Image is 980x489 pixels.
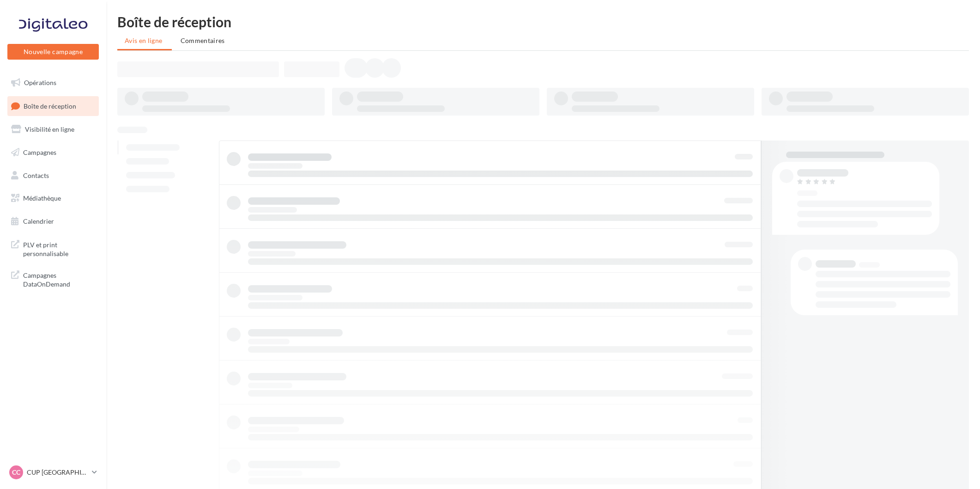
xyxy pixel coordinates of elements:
[7,464,99,481] a: CC CUP [GEOGRAPHIC_DATA]
[23,194,61,202] span: Médiathèque
[23,148,56,156] span: Campagnes
[24,102,76,110] span: Boîte de réception
[6,212,101,231] a: Calendrier
[24,79,56,86] span: Opérations
[23,238,95,258] span: PLV et print personnalisable
[6,265,101,293] a: Campagnes DataOnDemand
[27,468,88,477] p: CUP [GEOGRAPHIC_DATA]
[6,166,101,185] a: Contacts
[7,44,99,60] button: Nouvelle campagne
[23,269,95,289] span: Campagnes DataOnDemand
[6,73,101,92] a: Opérations
[12,468,20,477] span: CC
[23,171,49,179] span: Contacts
[6,120,101,139] a: Visibilité en ligne
[6,143,101,162] a: Campagnes
[6,96,101,116] a: Boîte de réception
[6,235,101,262] a: PLV et print personnalisable
[23,217,54,225] span: Calendrier
[25,125,74,133] span: Visibilité en ligne
[117,15,969,29] div: Boîte de réception
[181,37,225,44] span: Commentaires
[6,189,101,208] a: Médiathèque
